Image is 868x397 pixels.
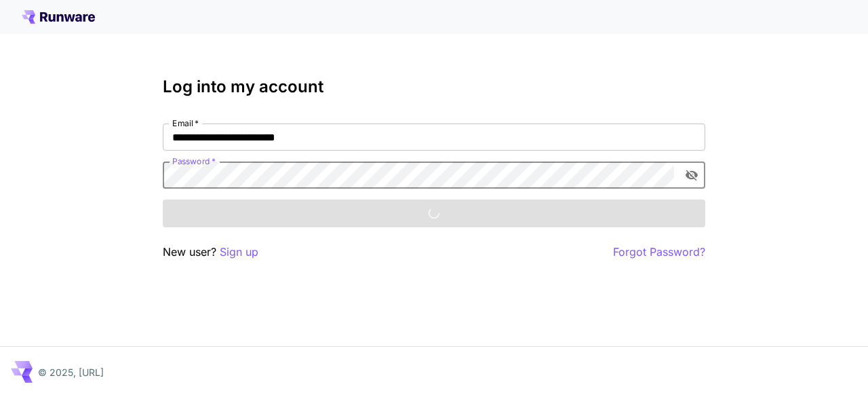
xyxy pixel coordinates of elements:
[172,155,216,167] label: Password
[172,117,199,129] label: Email
[163,244,258,261] p: New user?
[220,244,258,261] button: Sign up
[38,365,104,379] p: © 2025, [URL]
[163,77,705,96] h3: Log into my account
[613,244,705,261] button: Forgot Password?
[679,163,704,187] button: toggle password visibility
